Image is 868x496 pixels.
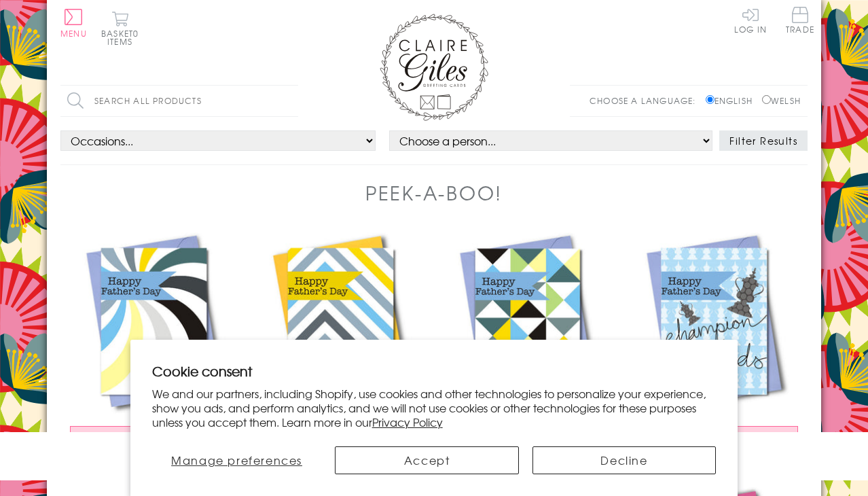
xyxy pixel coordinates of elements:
button: Manage preferences [152,446,322,474]
input: Search all products [60,86,298,116]
input: Welsh [762,95,771,104]
img: Father's Day Card, Champion, Happy Father's Day, See through acetate window [621,227,808,416]
span: Menu [60,27,87,39]
label: Welsh [762,94,801,107]
img: Father's Day Card, Chevrons, Happy Father's Day, See through acetate window [247,227,434,416]
img: Father's Day Card, Spiral, Happy Father's Day, See through acetate window [60,227,247,416]
a: Father's Day Card, Spiral, Happy Father's Day, See through acetate window £3.25 Add to Basket [60,227,247,463]
img: Father's Day Card, Cubes and Triangles, See through acetate window [434,227,621,416]
button: Filter Results [719,130,808,151]
span: 0 items [107,27,139,48]
img: Claire Giles Greetings Cards [380,14,488,121]
button: £3.25 Add to Basket [70,426,238,451]
a: Privacy Policy [372,414,443,430]
span: Trade [786,7,814,33]
a: Trade [786,7,814,36]
a: Father's Day Card, Cubes and Triangles, See through acetate window £3.25 Add to Basket [434,227,621,463]
input: Search [285,86,298,116]
button: Menu [60,9,87,37]
p: We and our partners, including Shopify, use cookies and other technologies to personalize your ex... [152,387,717,429]
a: Father's Day Card, Champion, Happy Father's Day, See through acetate window £3.25 Add to Basket [621,227,808,463]
h1: Peek-a-boo! [365,179,503,207]
p: Choose a language: [590,94,703,107]
h2: Cookie consent [152,361,717,380]
button: Decline [532,446,716,474]
button: Accept [335,446,518,474]
input: English [706,95,715,104]
button: Basket0 items [101,11,139,46]
a: Father's Day Card, Chevrons, Happy Father's Day, See through acetate window £3.25 Add to Basket [247,227,434,463]
span: Manage preferences [171,452,302,468]
label: English [706,94,759,107]
a: Log In [734,7,767,33]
